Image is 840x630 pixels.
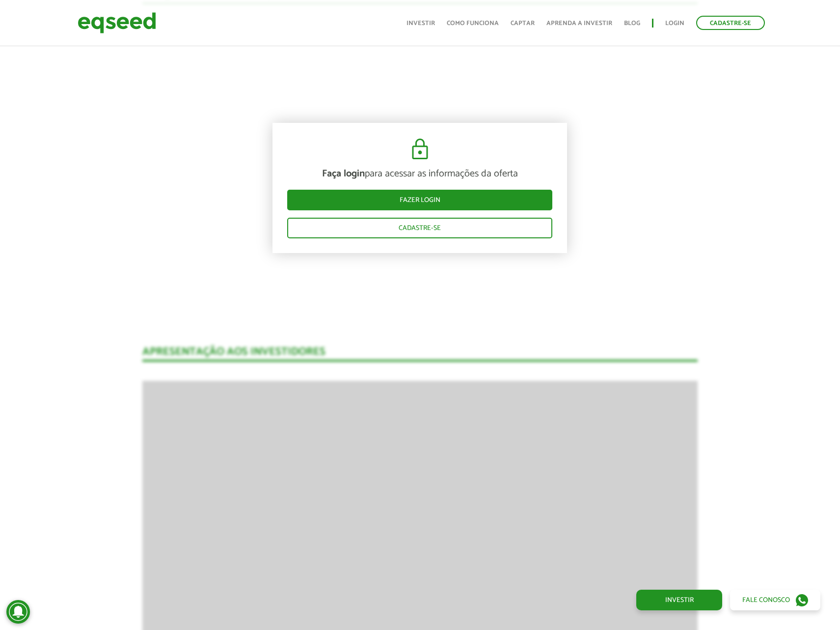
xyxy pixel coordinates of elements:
[624,20,640,27] a: Blog
[546,20,612,27] a: Aprenda a investir
[636,590,722,610] a: Investir
[730,590,820,610] a: Fale conosco
[447,20,499,27] a: Como funciona
[511,20,535,27] a: Captar
[322,166,365,182] strong: Faça login
[78,10,156,36] img: EqSeed
[287,190,552,210] a: Fazer login
[406,20,435,27] a: Investir
[287,218,552,238] a: Cadastre-se
[696,16,765,30] a: Cadastre-se
[408,138,432,161] img: cadeado.svg
[287,168,552,180] p: para acessar as informações da oferta
[665,20,684,27] a: Login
